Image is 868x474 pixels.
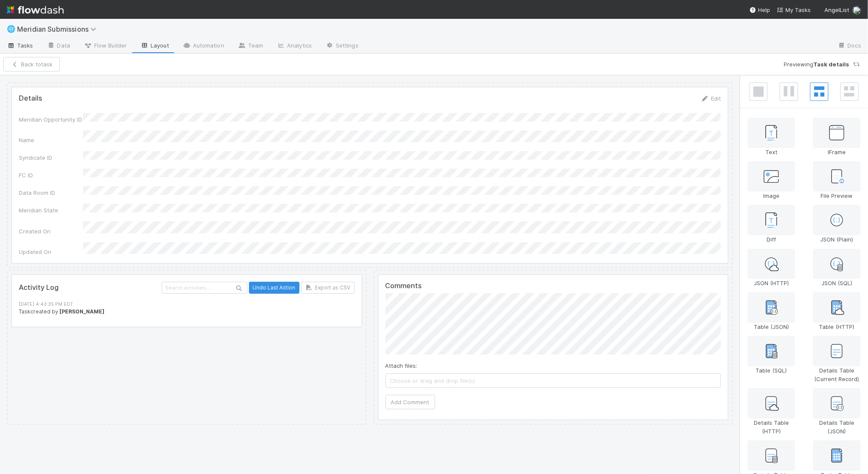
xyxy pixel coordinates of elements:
[829,396,844,411] img: details-table-json-a46e7d784baf5d17cac1.svg
[829,448,844,463] img: table-997da66a75d90db97a0b.svg
[813,292,860,331] div: Table (HTTP)
[813,388,860,435] div: Details Table (JSON)
[821,236,853,243] span: JSON (Plain)
[3,57,60,72] button: Back totask
[748,118,795,156] div: Text
[813,205,860,244] div: JSON (Plain)
[824,6,849,13] span: AngelList
[853,6,861,15] img: avatar_f32b584b-9fa7-42e4-bca2-ac5b6bf32423.png
[813,336,860,383] div: Details Table (Current Record)
[813,118,860,156] div: IFrame
[748,388,795,435] div: Details Table (HTTP)
[813,61,849,68] strong: Task details
[813,249,860,287] div: JSON (SQL)
[17,25,101,33] span: Meridian Submissions
[777,6,811,13] span: My Tasks
[831,39,868,53] a: Docs
[764,448,779,463] img: details-table-database-864dfd316989b378966a.svg
[815,367,859,382] span: Details Table (Current Record)
[176,39,231,53] a: Automation
[829,343,844,359] img: details-table-current-record-55280a5066b38fce5b45.svg
[40,39,77,53] a: Data
[829,169,844,184] img: file-52b74a7d50791aff9e3c.svg
[829,300,844,315] img: table-http-eca17b83004753ebbd35.svg
[748,161,795,200] div: Image
[821,192,853,199] span: File Preview
[7,25,15,33] span: 🌐
[84,41,127,50] span: Flow Builder
[756,367,787,374] span: Table (SQL)
[765,125,778,140] img: text-12eb2a97e16b6db72ee4.svg
[754,419,789,435] span: Details Table (HTTP)
[748,205,795,244] div: Diff
[7,41,33,50] span: Tasks
[231,39,270,53] a: Team
[764,256,779,271] img: json-http-3f862c92dc7d53da4fe7.svg
[77,39,133,53] a: Flow Builder
[270,39,319,53] a: Analytics
[819,323,855,330] span: Table (HTTP)
[829,125,844,140] img: iframe-783ff0ba92770eedf632.svg
[748,249,795,287] div: JSON (HTTP)
[829,212,844,228] img: json-8f2db3279ff3972eb230.svg
[763,192,779,199] span: Image
[7,3,64,17] img: logo-inverted-e16ddd16eac7371096b0.svg
[133,39,176,53] a: Layout
[813,161,860,200] div: File Preview
[819,419,854,435] span: Details Table (JSON)
[764,300,779,315] img: table-json-ed196ba69348243cfc4d.svg
[767,236,776,243] span: Diff
[821,280,852,286] span: JSON (SQL)
[764,343,779,359] img: table-database-e164a197eaf7b4a31bbe.svg
[750,6,770,14] div: Help
[319,39,365,53] a: Settings
[754,280,789,286] span: JSON (HTTP)
[60,60,861,69] div: Previewing
[754,323,789,330] span: Table (JSON)
[764,169,779,184] img: image-8027383e3d7946df39cc.svg
[748,292,795,331] div: Table (JSON)
[765,149,777,155] span: Text
[748,336,795,375] div: Table (SQL)
[765,212,778,228] img: text-12eb2a97e16b6db72ee4.svg
[764,396,779,411] img: details-table-http-701d8d711a8450308f44.svg
[829,256,844,271] img: json-database-dd704f42a3800ed86e10.svg
[828,149,846,155] span: IFrame
[777,6,811,14] a: My Tasks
